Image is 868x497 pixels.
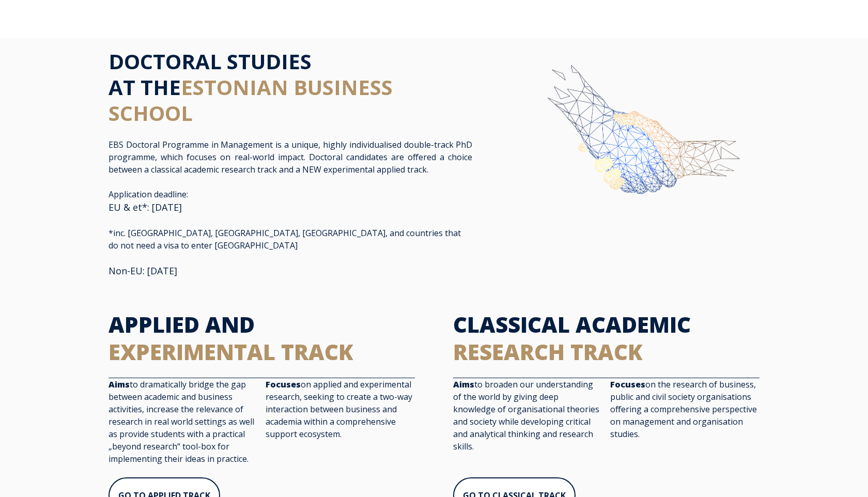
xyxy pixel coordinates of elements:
strong: Aims [109,379,130,390]
span: Non-EU: [DATE] [109,265,177,277]
p: Application deadline: [109,188,472,278]
span: *inc. [GEOGRAPHIC_DATA], [GEOGRAPHIC_DATA], [GEOGRAPHIC_DATA], and countries that do not need a v... [109,227,461,251]
span: ESTONIAN BUSINESS SCHOOL [109,73,393,127]
p: EBS Doctoral Programme in Management is a unique, highly individualised double-track PhD programm... [109,138,472,176]
span: on the research of business, public and civil society organisations offering a comprehensive pers... [610,379,757,440]
span: to dramatically bridge the gap between academic and business activities, increase the relevance o... [109,379,254,464]
h2: CLASSICAL ACADEMIC [453,311,760,365]
img: img-ebs-hand [510,49,760,241]
span: EU & et*: [DATE] [109,201,182,213]
strong: Focuses [610,379,645,390]
span: to broaden our understanding of the world by giving deep knowledge of organisational theories and... [453,379,599,452]
h1: DOCTORAL STUDIES AT THE [109,49,472,126]
strong: Aims [453,379,474,390]
strong: Focuses [266,379,301,390]
span: EXPERIMENTAL TRACK [109,337,353,366]
h2: APPLIED AND [109,311,415,365]
span: on applied and experimental research, seeking to create a two-way interaction between business an... [266,379,412,440]
span: RESEARCH TRACK [453,337,643,366]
